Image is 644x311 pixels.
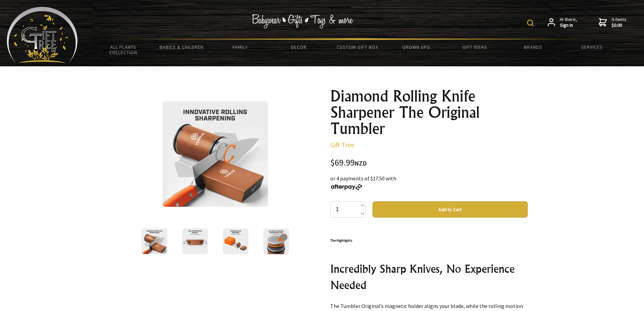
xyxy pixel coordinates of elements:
a: Custom Gift Box [328,40,387,54]
img: product search [527,20,534,26]
img: Diamond Rolling Knife Sharpener The Original Tumbler [263,228,289,254]
span: 0 items [612,16,626,28]
img: Diamond Rolling Knife Sharpener The Original Tumbler [223,228,248,254]
a: Decor [269,40,328,54]
h2: Incredibly Sharp Knives, No Experience Needed [330,261,528,293]
a: Gift Ideas [445,40,504,54]
div: $69.99 [330,158,528,168]
a: All Plants Collection [94,40,152,60]
h1: Diamond Rolling Knife Sharpener The Original Tumbler [330,88,528,137]
img: Babywear - Gifts - Toys & more [252,14,353,28]
a: 0 items$0.00 [599,17,626,28]
a: Babies & Children [152,40,211,54]
strong: Sign in [560,22,577,28]
button: Add to Cart [373,201,528,218]
a: Family [211,40,269,54]
span: Hi there, [560,17,577,28]
a: Gift Tree [330,140,354,149]
div: or 4 payments of $17.50 with [330,174,528,191]
img: Diamond Rolling Knife Sharpener The Original Tumbler [163,101,268,207]
a: Services [563,40,621,54]
strong: $0.00 [612,22,626,28]
a: Brands [504,40,563,54]
img: Babyware - Gifts - Toys and more... [7,7,78,63]
h6: The Highlights [330,236,528,244]
img: Diamond Rolling Knife Sharpener The Original Tumbler [182,228,208,254]
span: NZD [355,159,367,167]
img: Afterpay [330,184,363,190]
img: Diamond Rolling Knife Sharpener The Original Tumbler [142,228,167,254]
a: Grown Ups [387,40,445,54]
a: Hi there,Sign in [548,17,577,28]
